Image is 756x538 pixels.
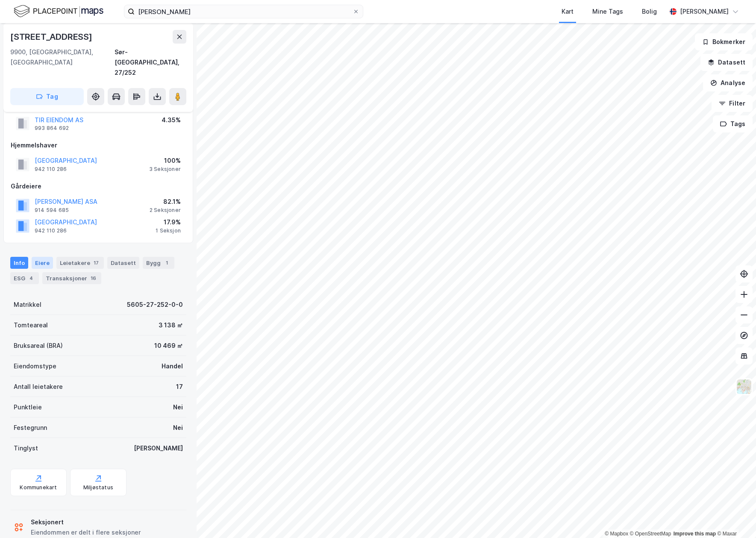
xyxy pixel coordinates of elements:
button: Filter [712,95,753,112]
iframe: Chat Widget [713,497,756,538]
div: 82.1% [150,197,181,207]
img: logo.f888ab2527a4732fd821a326f86c7f29.svg [14,4,103,19]
div: Nei [173,423,183,433]
a: Improve this map [674,531,716,537]
div: Handel [162,361,183,371]
button: Analyse [703,74,753,91]
div: Tomteareal [14,320,48,330]
div: 2 Seksjoner [150,207,181,214]
div: 10 469 ㎡ [154,341,183,351]
div: Festegrunn [14,423,47,433]
div: Punktleie [14,402,42,412]
div: 17 [92,259,100,267]
div: [STREET_ADDRESS] [10,30,94,44]
div: Gårdeiere [11,181,186,191]
div: Hjemmelshaver [11,140,186,150]
div: Leietakere [56,257,104,269]
div: Bygg [143,257,174,269]
div: 17.9% [156,217,181,227]
div: 100% [149,156,181,166]
div: [PERSON_NAME] [134,443,183,453]
div: Bolig [642,6,657,17]
div: 3 138 ㎡ [159,320,183,330]
div: Nei [173,402,183,412]
button: Tag [10,88,84,105]
div: Kart [562,6,574,17]
div: Kommunekart [20,484,57,491]
div: Kontrollprogram for chat [713,497,756,538]
img: Z [736,379,752,395]
div: 9900, [GEOGRAPHIC_DATA], [GEOGRAPHIC_DATA] [10,47,115,78]
div: [PERSON_NAME] [680,6,729,17]
div: Info [10,257,28,269]
div: Sør-[GEOGRAPHIC_DATA], 27/252 [115,47,186,78]
div: 4.35% [162,115,181,125]
div: 1 Seksjon [156,227,181,234]
div: 4 [27,274,35,282]
div: 914 594 685 [35,207,69,214]
div: Eiendomstype [14,361,56,371]
div: Bruksareal (BRA) [14,341,63,351]
button: Tags [713,115,753,132]
div: Datasett [107,257,139,269]
div: Antall leietakere [14,382,63,392]
div: Mine Tags [592,6,623,17]
div: 942 110 286 [35,166,67,173]
div: Matrikkel [14,300,41,310]
div: 1 [162,259,171,267]
div: Eiere [32,257,53,269]
a: OpenStreetMap [630,531,671,537]
div: Tinglyst [14,443,38,453]
div: 993 864 692 [35,125,69,132]
a: Mapbox [605,531,628,537]
div: Transaksjoner [42,272,101,284]
button: Datasett [700,54,753,71]
div: Seksjonert [31,517,141,527]
div: ESG [10,272,39,284]
div: 17 [176,382,183,392]
div: 942 110 286 [35,227,67,234]
div: Eiendommen er delt i flere seksjoner [31,527,141,538]
div: Miljøstatus [83,484,113,491]
div: 3 Seksjoner [149,166,181,173]
div: 5605-27-252-0-0 [127,300,183,310]
button: Bokmerker [695,33,753,50]
div: 16 [89,274,98,282]
input: Søk på adresse, matrikkel, gårdeiere, leietakere eller personer [135,5,353,18]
